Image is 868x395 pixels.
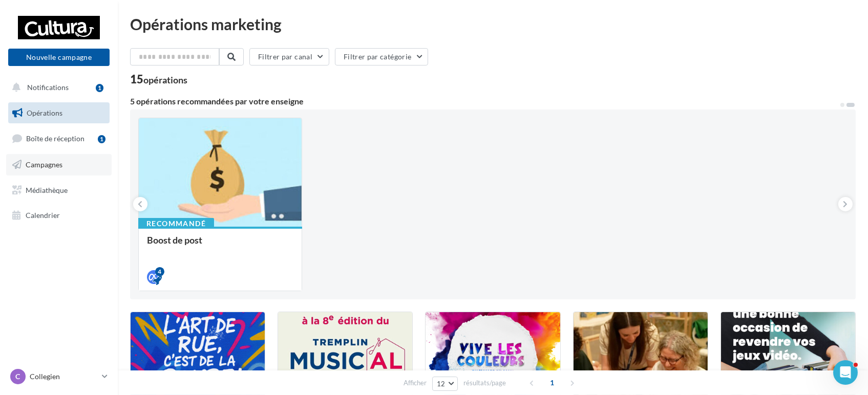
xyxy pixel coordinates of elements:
span: 1 [544,375,560,391]
a: C Collegien [8,367,110,386]
div: 15 [130,74,187,85]
span: Médiathèque [26,185,68,194]
span: Calendrier [26,211,60,220]
button: Notifications 1 [6,77,108,98]
iframe: Intercom live chat [833,360,858,385]
div: 1 [96,84,103,92]
span: C [16,371,20,382]
span: résultats/page [463,378,506,388]
a: Opérations [6,102,112,124]
a: Boîte de réception1 [6,127,112,149]
span: Afficher [404,378,427,388]
button: Nouvelle campagne [8,49,110,66]
div: Boost de post [147,235,293,255]
button: Filtrer par canal [249,48,329,65]
div: opérations [143,75,187,84]
a: Campagnes [6,154,112,175]
div: 5 opérations recommandées par votre enseigne [130,97,839,105]
a: Calendrier [6,205,112,226]
div: Opérations marketing [130,16,856,32]
span: Campagnes [26,160,62,169]
div: Recommandé [138,218,214,229]
span: Opérations [27,108,62,117]
a: Médiathèque [6,180,112,201]
button: Filtrer par catégorie [335,48,428,65]
span: Notifications [27,83,69,92]
span: 12 [437,380,446,388]
div: 1 [98,135,105,143]
button: 12 [432,377,458,391]
p: Collegien [30,371,98,382]
div: 4 [155,267,164,276]
span: Boîte de réception [26,134,84,143]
